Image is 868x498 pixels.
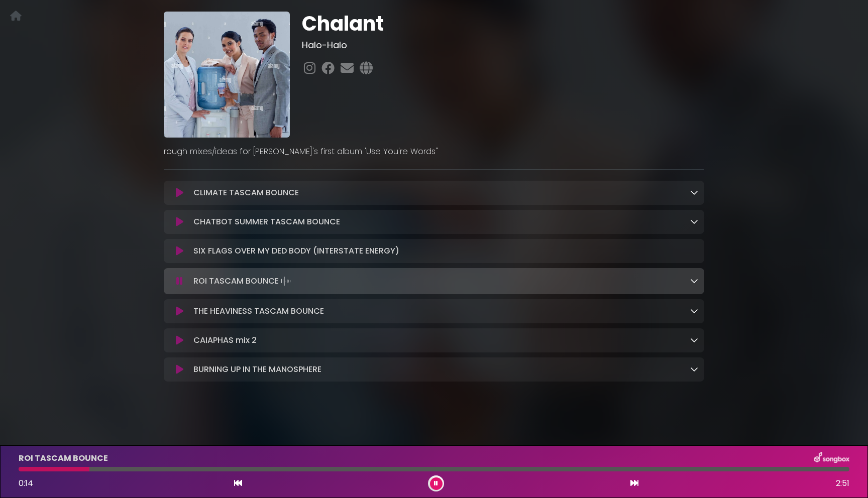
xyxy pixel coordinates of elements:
[193,274,293,288] p: ROI TASCAM BOUNCE
[193,245,399,257] p: SIX FLAGS OVER MY DED BODY (INTERSTATE ENERGY)
[193,305,324,317] p: THE HEAVINESS TASCAM BOUNCE
[279,274,293,288] img: waveform4.gif
[193,363,321,376] p: BURNING UP IN THE MANOSPHERE
[302,40,704,51] h3: Halo-Halo
[193,216,340,228] p: CHATBOT SUMMER TASCAM BOUNCE
[164,146,704,158] p: rough mixes/ideas for [PERSON_NAME]'s first album 'Use You're Words"
[193,187,299,199] p: CLIMATE TASCAM BOUNCE
[164,12,290,138] img: zPndV8U9TGGYO0I7mYQG
[302,12,704,36] h1: Chalant
[193,334,257,346] p: CAIAPHAS mix 2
